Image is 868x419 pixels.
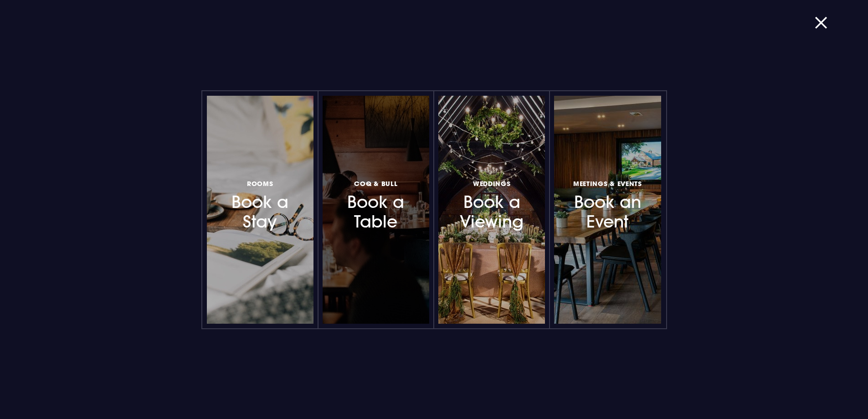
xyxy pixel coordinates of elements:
[568,178,647,232] h3: Book an Event
[247,179,273,188] span: Rooms
[354,179,397,188] span: Coq & Bull
[554,96,661,324] a: Meetings & EventsBook an Event
[336,178,416,232] h3: Book a Table
[573,179,642,188] span: Meetings & Events
[221,178,300,232] h3: Book a Stay
[438,96,545,324] a: WeddingsBook a Viewing
[473,179,511,188] span: Weddings
[207,96,313,324] a: RoomsBook a Stay
[323,96,429,324] a: Coq & BullBook a Table
[452,178,531,232] h3: Book a Viewing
